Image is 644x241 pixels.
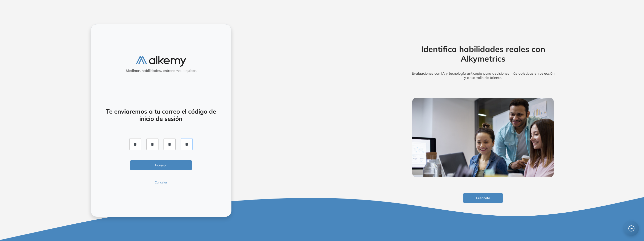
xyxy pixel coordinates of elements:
[93,69,229,73] h5: Medimos habilidades, entrenamos equipos
[405,71,561,80] h5: Evaluaciones con IA y tecnología anticopia para decisiones más objetivas en selección y desarroll...
[136,56,186,67] img: logo-alkemy
[412,98,554,177] img: img-more-info
[130,160,192,170] button: Ingresar
[130,180,192,185] button: Cancelar
[104,108,218,122] h4: Te enviaremos a tu correo el código de inicio de sesión
[405,44,561,64] h2: Identifica habilidades reales con Alkymetrics
[553,183,644,241] div: Widget de chat
[553,183,644,241] iframe: Chat Widget
[463,193,503,203] button: Leer nota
